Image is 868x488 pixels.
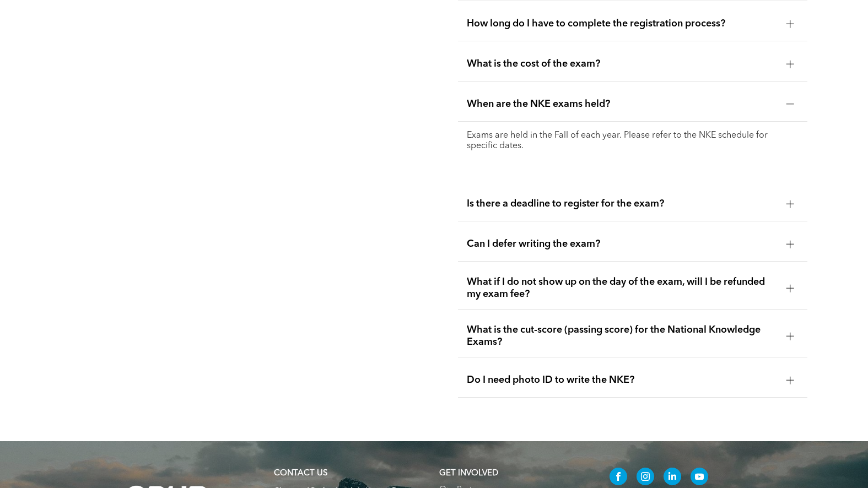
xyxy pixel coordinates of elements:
[467,58,777,70] span: What is the cost of the exam?
[467,131,798,151] p: Exams are held in the Fall of each year. Please refer to the NKE schedule for specific dates.
[467,324,777,348] span: What is the cut-score (passing score) for the National Knowledge Exams?
[637,468,654,488] a: instagram
[610,468,627,488] a: facebook
[467,374,777,386] span: Do I need photo ID to write the NKE?
[467,98,777,110] span: When are the NKE exams held?
[467,18,777,30] span: How long do I have to complete the registration process?
[664,468,681,488] a: linkedin
[467,198,777,210] span: Is there a deadline to register for the exam?
[467,276,777,300] span: What if I do not show up on the day of the exam, will I be refunded my exam fee?
[274,469,327,478] a: CONTACT US
[691,468,708,488] a: youtube
[467,238,777,250] span: Can I defer writing the exam?
[439,469,498,478] span: GET INVOLVED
